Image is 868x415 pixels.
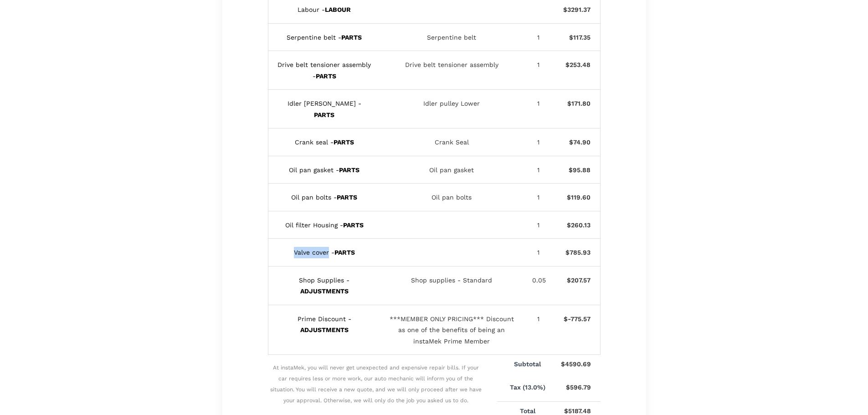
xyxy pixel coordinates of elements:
[560,192,591,203] div: $119.60
[532,32,545,43] div: 1
[314,111,334,118] b: PARTS
[277,275,371,297] div: Shop Supplies -
[532,137,545,148] div: 1
[277,192,371,203] div: Oil pan bolts -
[560,247,591,258] div: $785.93
[341,34,362,41] b: PARTS
[560,275,591,297] div: $207.57
[560,164,591,176] div: $95.88
[339,166,360,174] b: PARTS
[532,275,545,297] div: 0.05
[532,59,545,82] div: 1
[532,220,545,231] div: 1
[334,138,354,146] b: PARTS
[532,313,545,347] div: 1
[334,249,355,256] b: PARTS
[386,137,518,148] div: Crank Seal
[316,72,336,80] b: PARTS
[506,359,549,369] p: Subtotal
[386,164,518,176] div: Oil pan gasket
[337,194,357,201] b: PARTS
[549,383,591,393] p: $596.79
[560,98,591,120] div: $171.80
[506,383,549,393] p: Tax (13.0%)
[277,32,371,43] div: Serpentine belt -
[325,6,351,13] b: LABOUR
[386,192,518,203] div: Oil pan bolts
[532,247,545,258] div: 1
[560,59,591,82] div: $253.48
[560,220,591,231] div: $260.13
[386,32,518,43] div: Serpentine belt
[532,164,545,176] div: 1
[386,275,518,297] div: Shop supplies - Standard
[300,287,349,295] b: ADJUSTMENTS
[386,59,518,82] div: Drive belt tensioner assembly
[277,313,371,347] div: Prime Discount -
[277,59,371,82] div: Drive belt tensioner assembly -
[277,4,371,15] div: Labour -
[300,326,349,333] b: ADJUSTMENTS
[560,313,591,347] div: $-775.57
[560,4,591,15] div: $3291.37
[549,359,591,369] p: $4590.69
[343,221,364,229] b: PARTS
[277,137,371,148] div: Crank seal -
[277,220,371,231] div: Oil filter Housing -
[277,164,371,176] div: Oil pan gasket -
[560,137,591,148] div: $74.90
[386,98,518,120] div: Idler pulley Lower
[532,98,545,120] div: 1
[560,32,591,43] div: $117.35
[277,98,371,120] div: Idler [PERSON_NAME] -
[532,192,545,203] div: 1
[386,313,518,347] div: ***MEMBER ONLY PRICING*** Discount as one of the benefits of being an instaMek Prime Member
[277,247,371,258] div: Valve cover -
